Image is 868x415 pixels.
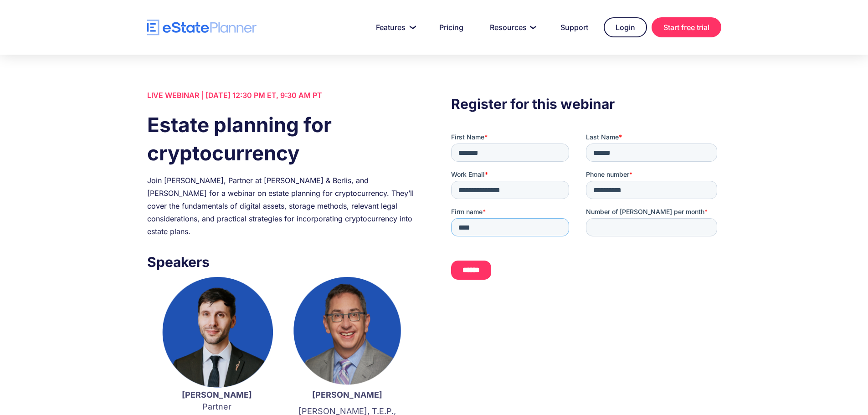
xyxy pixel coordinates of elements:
[147,20,257,36] a: home
[182,390,252,400] strong: [PERSON_NAME]
[161,389,273,413] p: Partner
[550,18,599,36] a: Support
[312,390,382,400] strong: [PERSON_NAME]
[479,18,545,36] a: Resources
[147,251,417,272] h3: Speakers
[604,17,647,37] a: Login
[652,17,721,37] a: Start free trial
[147,174,417,238] div: Join [PERSON_NAME], Partner at [PERSON_NAME] & Berlis, and [PERSON_NAME] for a webinar on estate ...
[365,18,424,36] a: Features
[451,93,721,114] h3: Register for this webinar
[451,133,721,287] iframe: Form 0
[428,18,474,36] a: Pricing
[147,89,417,102] div: LIVE WEBINAR | [DATE] 12:30 PM ET, 9:30 AM PT
[147,111,417,167] h1: Estate planning for cryptocurrency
